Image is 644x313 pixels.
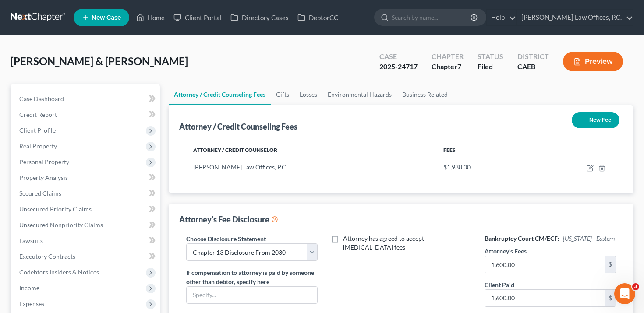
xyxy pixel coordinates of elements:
iframe: Intercom live chat [614,283,635,304]
a: Credit Report [12,107,160,123]
div: Attorney / Credit Counseling Fees [179,121,297,132]
input: Specify... [187,287,318,303]
span: Executory Contracts [19,253,75,260]
a: Case Dashboard [12,91,160,107]
div: Filed [478,62,503,72]
a: Environmental Hazards [322,84,397,105]
span: Attorney has agreed to accept [MEDICAL_DATA] fees [343,235,424,251]
input: 0.00 [485,256,605,273]
span: [US_STATE] - Eastern [563,235,615,242]
div: $ [605,290,616,306]
span: Case Dashboard [19,95,64,102]
span: Property Analysis [19,174,68,181]
a: Gifts [271,84,294,105]
span: Secured Claims [19,190,61,197]
a: Secured Claims [12,186,160,201]
span: Unsecured Nonpriority Claims [19,221,103,229]
a: Help [487,10,516,25]
div: 2025-24717 [379,62,418,72]
span: Attorney / Credit Counselor [193,147,277,153]
button: Preview [563,52,623,71]
a: Unsecured Nonpriority Claims [12,217,160,233]
label: Client Paid [485,280,514,289]
span: Real Property [19,142,57,150]
span: Fees [443,147,456,153]
span: [PERSON_NAME] & [PERSON_NAME] [11,55,188,67]
a: Lawsuits [12,233,160,249]
span: Client Profile [19,127,56,134]
span: New Case [92,14,121,21]
input: 0.00 [485,290,605,306]
span: [PERSON_NAME] Law Offices, P.C. [193,163,287,171]
a: Client Portal [169,10,226,25]
span: Unsecured Priority Claims [19,205,92,213]
a: DebtorCC [293,10,343,25]
span: 3 [632,283,639,290]
label: If compensation to attorney is paid by someone other than debtor, specify here [186,268,318,286]
div: Status [478,52,503,62]
div: Chapter [432,62,464,72]
button: New Fee [572,112,619,128]
a: Unsecured Priority Claims [12,201,160,217]
span: Personal Property [19,158,69,165]
span: Codebtors Insiders & Notices [19,268,99,276]
a: Losses [294,84,322,105]
div: Chapter [432,52,464,62]
a: Business Related [397,84,453,105]
div: Case [379,52,418,62]
a: [PERSON_NAME] Law Offices, P.C. [517,10,633,25]
div: Attorney's Fee Disclosure [179,214,278,225]
div: $ [605,256,616,273]
a: Executory Contracts [12,249,160,264]
div: District [517,52,549,62]
span: Expenses [19,300,44,307]
label: Choose Disclosure Statement [186,234,266,243]
span: Income [19,284,39,292]
h6: Bankruptcy Court CM/ECF: [485,234,616,243]
div: CAEB [517,62,549,72]
span: 7 [457,62,461,70]
a: Property Analysis [12,170,160,186]
a: Directory Cases [226,10,293,25]
input: Search by name... [392,9,472,25]
span: Lawsuits [19,237,43,244]
a: Attorney / Credit Counseling Fees [169,84,271,105]
span: $1,938.00 [443,163,471,171]
a: Home [132,10,169,25]
label: Attorney's Fees [485,246,527,256]
span: Credit Report [19,111,57,118]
